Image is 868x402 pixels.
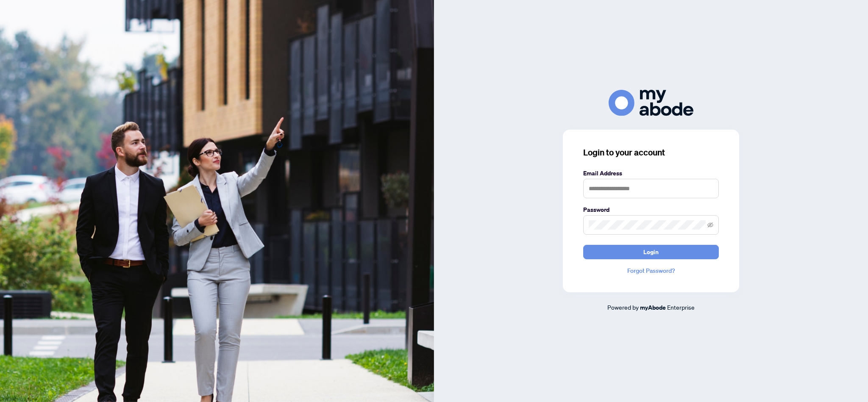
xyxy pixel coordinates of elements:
[640,303,666,312] a: myAbode
[583,266,719,275] a: Forgot Password?
[583,205,719,214] label: Password
[583,245,719,259] button: Login
[607,303,639,311] span: Powered by
[583,169,719,178] label: Email Address
[707,222,713,228] span: eye-invisible
[609,90,693,116] img: ma-logo
[667,303,695,311] span: Enterprise
[583,147,719,158] h3: Login to your account
[643,245,659,259] span: Login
